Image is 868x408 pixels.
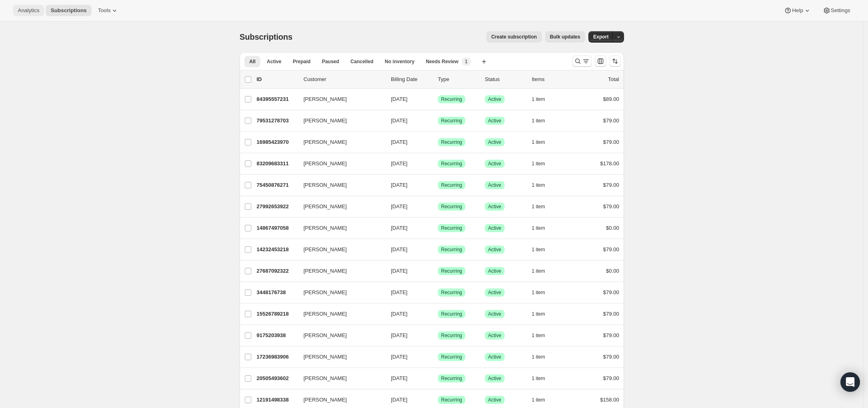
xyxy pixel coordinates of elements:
button: 1 item [532,222,554,234]
span: Recurring [441,246,462,253]
button: Export [588,31,613,43]
span: [DATE] [391,354,407,360]
p: 15526789218 [257,310,297,318]
p: 83209683311 [257,160,297,168]
button: [PERSON_NAME] [299,286,380,299]
button: Settings [818,5,855,16]
button: 1 item [532,265,554,277]
p: Customer [303,75,384,83]
div: 83209683311[PERSON_NAME][DATE]SuccessRecurringSuccessActive1 item$178.00 [257,158,619,169]
span: 1 item [532,117,545,124]
span: Create subscription [491,34,537,40]
div: Type [438,75,478,83]
p: 12191498338 [257,396,297,404]
span: Recurring [441,397,462,403]
span: $79.00 [603,289,619,295]
span: $0.00 [606,225,619,231]
span: Active [488,289,501,296]
span: 1 item [532,246,545,253]
span: All [249,58,255,65]
button: Sort the results [609,56,621,67]
span: [PERSON_NAME] [303,160,347,168]
button: 1 item [532,308,554,320]
p: 14867497058 [257,224,297,232]
span: Recurring [441,160,462,167]
button: [PERSON_NAME] [299,114,380,127]
span: Analytics [18,7,39,14]
span: [PERSON_NAME] [303,117,347,125]
button: 1 item [532,373,554,384]
span: [PERSON_NAME] [303,267,347,275]
button: 1 item [532,201,554,212]
button: Tools [93,5,123,16]
span: Recurring [441,311,462,317]
p: 16985423970 [257,138,297,146]
span: 1 item [532,182,545,188]
span: Active [488,182,501,188]
span: [PERSON_NAME] [303,138,347,146]
button: 1 item [532,394,554,406]
span: Active [488,354,501,360]
button: [PERSON_NAME] [299,136,380,149]
span: Recurring [441,332,462,339]
span: Recurring [441,203,462,210]
span: $158.00 [600,397,619,403]
span: $178.00 [600,160,619,167]
span: [PERSON_NAME] [303,288,347,297]
span: 1 item [532,139,545,145]
span: Cancelled [350,58,374,65]
div: 9175203938[PERSON_NAME][DATE]SuccessRecurringSuccessActive1 item$79.00 [257,330,619,341]
p: 14232453218 [257,246,297,254]
span: $79.00 [603,182,619,188]
span: Recurring [441,375,462,382]
p: ID [257,75,297,83]
button: Create subscription [486,31,542,43]
span: [DATE] [391,246,407,252]
button: [PERSON_NAME] [299,157,380,170]
button: [PERSON_NAME] [299,179,380,192]
button: Search and filter results [572,56,592,67]
span: Recurring [441,268,462,274]
span: Active [488,397,501,403]
span: Recurring [441,96,462,103]
span: Recurring [441,225,462,231]
p: 9175203938 [257,331,297,340]
button: [PERSON_NAME] [299,200,380,213]
button: [PERSON_NAME] [299,93,380,106]
span: [PERSON_NAME] [303,310,347,318]
span: 1 [465,58,468,65]
span: Needs Review [426,58,458,65]
p: Total [608,75,619,83]
span: Subscriptions [240,32,293,41]
span: Prepaid [293,58,310,65]
div: 27992653922[PERSON_NAME][DATE]SuccessRecurringSuccessActive1 item$79.00 [257,201,619,212]
p: 75450876271 [257,181,297,189]
button: Create new view [478,56,490,67]
p: 79531278703 [257,117,297,125]
div: Open Intercom Messenger [840,372,860,392]
button: 1 item [532,137,554,148]
span: [DATE] [391,139,407,145]
span: [DATE] [391,268,407,274]
p: 3448176738 [257,288,297,297]
p: 84395557231 [257,95,297,103]
div: IDCustomerBilling DateTypeStatusItemsTotal [257,75,619,83]
div: 20505493602[PERSON_NAME][DATE]SuccessRecurringSuccessActive1 item$79.00 [257,373,619,384]
button: 1 item [532,179,554,191]
span: 1 item [532,375,545,382]
div: 14232453218[PERSON_NAME][DATE]SuccessRecurringSuccessActive1 item$79.00 [257,244,619,255]
span: Subscriptions [51,7,87,14]
span: Active [488,268,501,274]
span: [PERSON_NAME] [303,181,347,189]
span: Paused [322,58,339,65]
button: 1 item [532,287,554,298]
span: 1 item [532,332,545,339]
p: 17236983906 [257,353,297,361]
button: Help [779,5,816,16]
span: [DATE] [391,375,407,381]
div: 79531278703[PERSON_NAME][DATE]SuccessRecurringSuccessActive1 item$79.00 [257,115,619,126]
span: $79.00 [603,354,619,360]
span: Help [792,7,803,14]
button: [PERSON_NAME] [299,329,380,342]
span: Recurring [441,117,462,124]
